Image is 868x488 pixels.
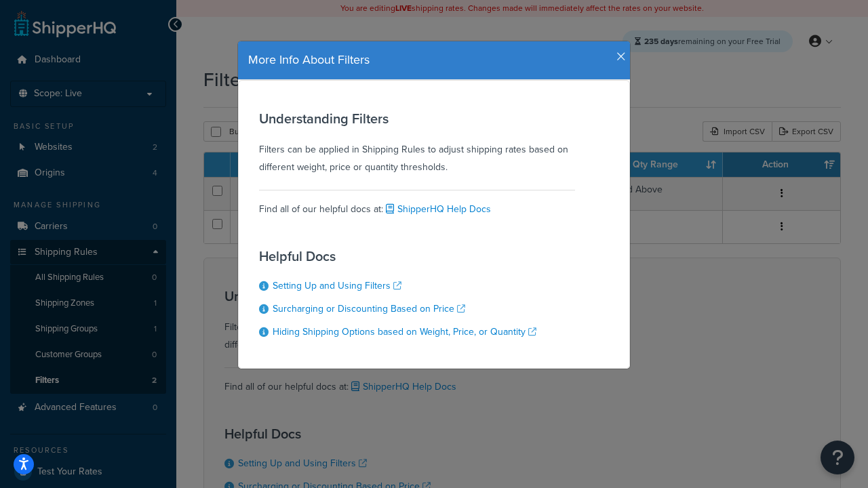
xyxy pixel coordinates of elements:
div: Filters can be applied in Shipping Rules to adjust shipping rates based on different weight, pric... [259,111,575,176]
a: ShipperHQ Help Docs [383,202,491,216]
a: Hiding Shipping Options based on Weight, Price, or Quantity [273,325,536,339]
h3: Understanding Filters [259,111,575,126]
h3: Helpful Docs [259,249,536,264]
div: Find all of our helpful docs at: [259,190,575,218]
a: Surcharging or Discounting Based on Price [273,302,465,316]
a: Setting Up and Using Filters [273,279,401,293]
h4: More Info About Filters [248,52,620,69]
